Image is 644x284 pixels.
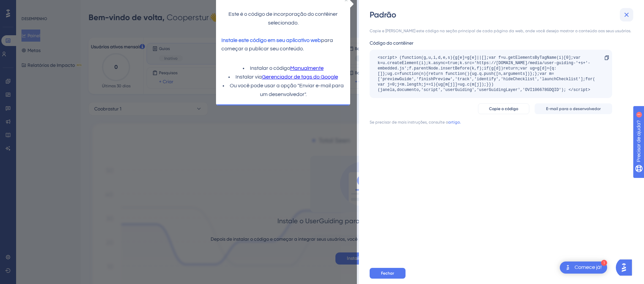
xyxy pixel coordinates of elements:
[560,262,607,274] div: Abra a lista de verificação Comece!, módulos restantes: 1
[20,94,136,108] font: Ou você pode usar a opção "Enviar e-mail para um desenvolvedor".
[370,10,396,19] font: Padrão
[136,9,138,12] div: Fechar visualização
[478,103,529,114] button: Copie o código
[16,3,58,8] font: Precisar de ajuda?
[81,75,114,84] a: Manualmente
[546,106,601,111] font: E-mail para o desenvolvedor
[381,271,394,276] font: Fechar
[53,85,129,90] font: Gerenciador de tags do Google
[370,268,406,279] button: Fechar
[370,40,414,46] font: Código do contêiner
[19,22,129,36] font: Este é o código de incorporação do contêiner selecionado.
[378,55,595,92] font: <script> (function(g,u,i,d,e,s){g[e]=g[e]||[];var f=u.getElementsByTagName(i)[0];var k=u.createEl...
[448,120,461,125] a: artigo.
[41,76,81,82] font: Instalar o código
[489,106,518,111] font: Copie o código
[53,84,129,92] a: Gerenciador de tags do Google
[603,261,605,265] font: 1
[370,29,631,33] font: Copie e [PERSON_NAME] este código na seção principal de cada página da web, onde você deseja most...
[575,265,602,270] font: Comece já!
[564,264,572,272] img: imagem-do-lançador-texto-alternativo
[62,4,64,8] font: 1
[26,85,53,90] font: Instalar via
[12,48,112,54] font: Instale este código em seu aplicativo web
[370,120,448,125] font: Se precisar de mais instruções, consulte o
[448,120,461,125] font: artigo.
[535,103,612,114] button: E-mail para o desenvolvedor
[616,257,636,278] iframe: Iniciador do Assistente de IA do UserGuiding
[81,76,114,82] font: Manualmente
